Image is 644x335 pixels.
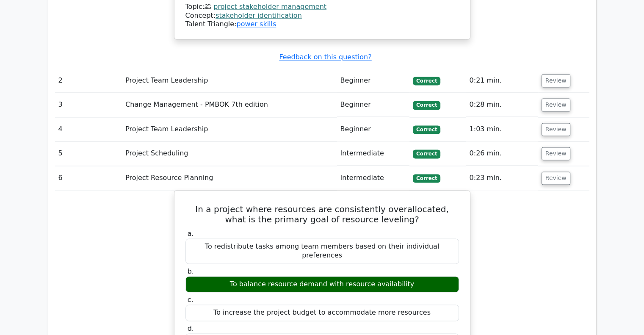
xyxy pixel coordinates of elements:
button: Review [542,147,570,160]
td: 5 [55,141,122,166]
td: 2 [55,69,122,93]
button: Review [542,172,570,185]
button: Review [542,74,570,87]
td: Project Resource Planning [122,166,337,190]
td: 0:23 min. [466,166,538,190]
td: 3 [55,93,122,117]
td: 6 [55,166,122,190]
span: Correct [413,77,440,85]
td: 1:03 min. [466,117,538,141]
td: Beginner [337,117,409,141]
td: Project Team Leadership [122,117,337,141]
td: Change Management - PMBOK 7th edition [122,93,337,117]
span: d. [188,324,194,332]
div: Concept: [185,11,459,20]
div: Topic: [185,3,459,11]
a: Feedback on this question? [279,53,371,61]
span: a. [188,230,194,238]
div: To redistribute tasks among team members based on their individual preferences [185,238,459,264]
a: stakeholder identification [216,11,302,19]
td: Beginner [337,93,409,117]
td: Beginner [337,69,409,93]
div: To balance resource demand with resource availability [185,276,459,293]
td: 0:21 min. [466,69,538,93]
span: Correct [413,174,440,183]
td: Intermediate [337,166,409,190]
td: Project Scheduling [122,141,337,166]
button: Review [542,123,570,136]
span: c. [188,296,193,304]
a: power skills [236,20,276,28]
button: Review [542,98,570,111]
span: Correct [413,125,440,134]
td: 4 [55,117,122,141]
span: b. [188,267,194,275]
span: Correct [413,101,440,109]
h5: In a project where resources are consistently overallocated, what is the primary goal of resource... [185,204,460,224]
td: Intermediate [337,141,409,166]
a: project stakeholder management [213,3,326,11]
span: Correct [413,150,440,158]
td: Project Team Leadership [122,69,337,93]
td: 0:28 min. [466,93,538,117]
div: Talent Triangle: [185,3,459,29]
td: 0:26 min. [466,141,538,166]
div: To increase the project budget to accommodate more resources [185,305,459,321]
